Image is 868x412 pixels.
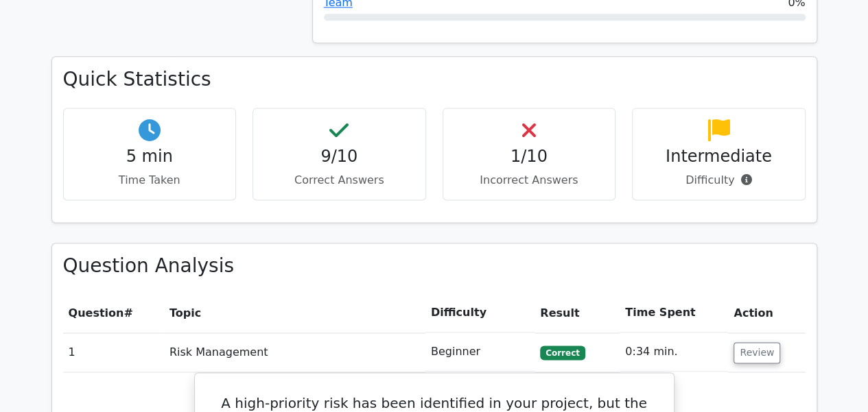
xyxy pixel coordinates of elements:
[454,147,605,167] h4: 1/10
[63,293,164,332] th: #
[164,332,425,372] td: Risk Management
[620,332,728,372] td: 0:34 min.
[425,332,535,372] td: Beginner
[63,254,806,278] h3: Question Analysis
[728,293,805,332] th: Action
[535,293,620,332] th: Result
[644,172,794,189] p: Difficulty
[63,68,806,91] h3: Quick Statistics
[69,306,124,319] span: Question
[264,147,414,167] h4: 9/10
[620,293,728,332] th: Time Spent
[75,147,225,167] h4: 5 min
[63,332,164,372] td: 1
[454,172,605,189] p: Incorrect Answers
[164,293,425,332] th: Topic
[734,342,780,363] button: Review
[644,147,794,167] h4: Intermediate
[264,172,414,189] p: Correct Answers
[425,293,535,332] th: Difficulty
[540,346,585,359] span: Correct
[75,172,225,189] p: Time Taken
